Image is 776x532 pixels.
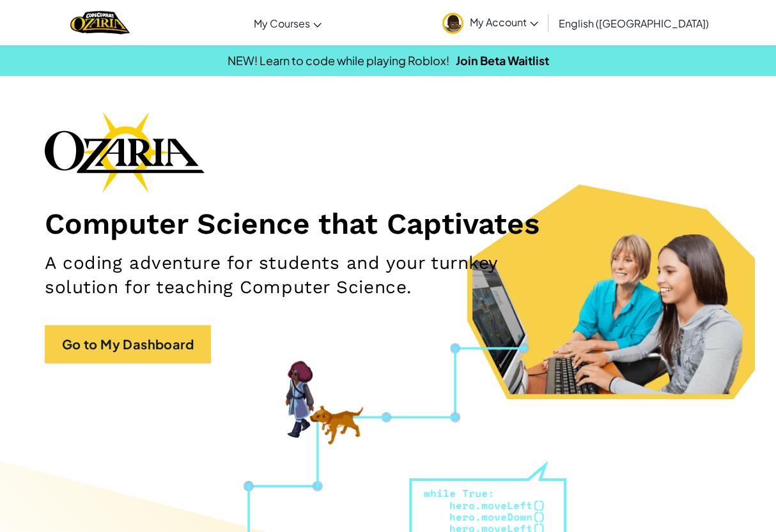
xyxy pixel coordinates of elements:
img: Ozaria branding logo [45,111,205,193]
a: Ozaria by CodeCombat logo [70,10,130,36]
a: Join Beta Waitlist [456,53,549,68]
h2: A coding adventure for students and your turnkey solution for teaching Computer Science. [45,251,505,300]
a: English ([GEOGRAPHIC_DATA]) [552,6,715,40]
a: My Account [436,3,545,43]
a: Go to My Dashboard [45,325,211,363]
span: My Courses [254,17,310,30]
span: NEW! Learn to code while playing Roblox! [228,53,449,68]
img: Home [70,10,130,36]
span: English ([GEOGRAPHIC_DATA]) [559,17,709,30]
h1: Computer Science that Captivates [45,206,731,241]
span: My Account [470,15,538,29]
a: My Courses [247,6,328,40]
img: avatar [442,13,463,34]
